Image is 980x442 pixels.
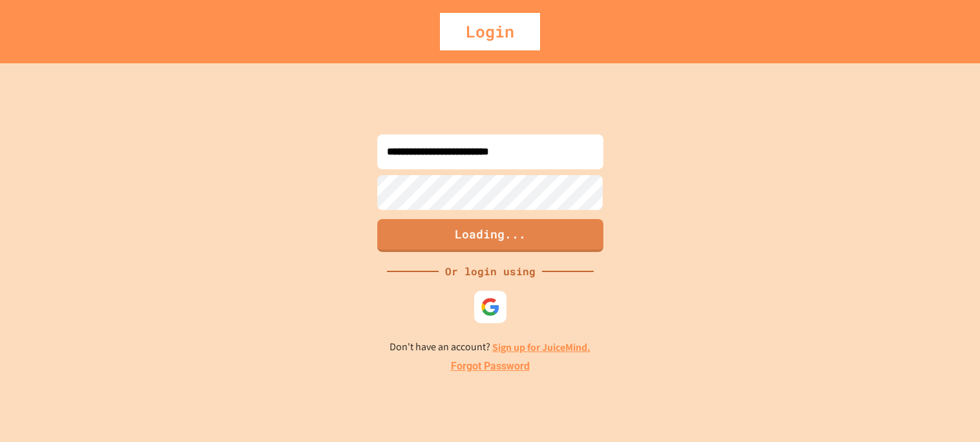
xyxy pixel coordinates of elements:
button: Loading... [377,219,603,252]
img: google-icon.svg [481,297,500,317]
a: Sign up for JuiceMind. [492,341,590,354]
div: Login [440,13,540,50]
a: Forgot Password [451,359,530,374]
div: Or login using [439,264,542,279]
p: Don't have an account? [390,339,590,355]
